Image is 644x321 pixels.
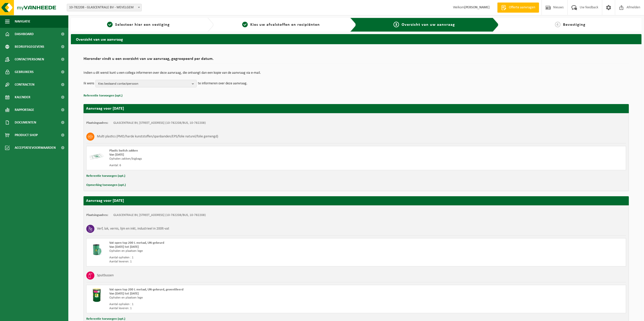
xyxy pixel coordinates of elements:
[107,22,113,27] span: 1
[109,249,377,253] div: Ophalen en plaatsen lege
[89,149,104,164] img: LP-SK-00500-LPE-16.png
[109,306,377,310] div: Aantal leveren: 1
[109,245,139,249] strong: Van [DATE] tot [DATE]
[95,80,197,87] button: Kies bestaand contactpersoon
[15,66,34,78] span: Gebruikers
[97,271,114,280] h3: Spuitbussen
[86,173,125,179] button: Referentie toevoegen (opt.)
[109,149,138,152] span: Plastic Switch zakken
[555,22,560,27] span: 4
[402,23,455,27] span: Overzicht van uw aanvraag
[86,121,108,125] strong: Plaatsingsadres:
[109,296,377,300] div: Ophalen en plaatsen lege
[15,116,36,129] span: Documenten
[216,22,346,28] a: 2Kies uw afvalstoffen en recipiënten
[115,23,170,27] span: Selecteer hier een vestiging
[15,141,56,154] span: Acceptatievoorwaarden
[15,104,34,116] span: Rapportage
[89,288,104,303] img: PB-OT-0200-MET-00-03.png
[15,78,34,91] span: Contracten
[109,260,377,264] div: Aantal leveren: 1
[97,225,169,233] h3: Verf, lak, vernis, lijm en inkt, industrieel in 200lt-vat
[84,80,94,87] p: Ik wens
[86,107,124,111] strong: Aanvraag voor [DATE]
[109,241,164,244] span: Vat open top 200 L metaal, UN-gekeurd
[71,34,641,44] h2: Overzicht van uw aanvraag
[563,23,586,27] span: Bevestiging
[464,6,490,9] strong: [PERSON_NAME]
[67,4,141,11] span: 10-782208 - GLASCENTRALE BV - WEVELGEM
[15,91,30,104] span: Kalender
[84,71,629,75] p: Indien u dit wenst kunt u een collega informeren over deze aanvraag, die ontvangt dan een kopie v...
[497,3,539,13] a: Offerte aanvragen
[109,288,183,291] span: Vat open top 200 L metaal, UN-gekeurd, geventileerd
[15,129,38,141] span: Product Shop
[109,153,124,156] strong: Van [DATE]
[15,28,34,40] span: Dashboard
[86,182,126,188] button: Opmerking toevoegen (opt.)
[84,92,122,99] button: Referentie toevoegen (opt.)
[508,5,536,10] span: Offerte aanvragen
[15,53,44,66] span: Contactpersonen
[109,256,377,260] div: Aantal ophalen : 1
[73,22,203,28] a: 1Selecteer hier een vestiging
[109,302,377,306] div: Aantal ophalen : 1
[109,292,139,295] strong: Van [DATE] tot [DATE]
[97,133,218,141] h3: Multi plastics (PMD/harde kunststoffen/spanbanden/EPS/folie naturel/folie gemengd)
[84,57,629,64] h2: Hieronder vindt u een overzicht van uw aanvraag, gegroepeerd per datum.
[98,80,190,88] span: Kies bestaand contactpersoon
[242,22,248,27] span: 2
[113,213,206,217] td: GLASCENTRALE BV, [STREET_ADDRESS] (10-782208/BUS, 10-782208)
[109,163,377,167] div: Aantal: 6
[393,22,399,27] span: 3
[113,121,206,125] td: GLASCENTRALE BV, [STREET_ADDRESS] (10-782208/BUS, 10-782208)
[15,40,44,53] span: Bedrijfsgegevens
[198,80,247,87] p: te informeren over deze aanvraag.
[86,199,124,203] strong: Aanvraag voor [DATE]
[89,241,104,256] img: PB-OT-0200-MET-00-02.png
[67,4,142,11] span: 10-782208 - GLASCENTRALE BV - WEVELGEM
[15,15,30,28] span: Navigatie
[86,213,108,217] strong: Plaatsingsadres:
[109,157,377,161] div: Ophalen zakken/bigbags
[250,23,320,27] span: Kies uw afvalstoffen en recipiënten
